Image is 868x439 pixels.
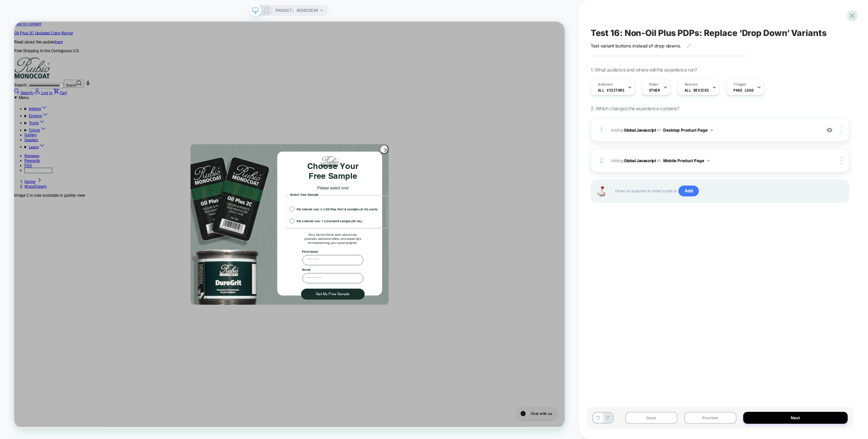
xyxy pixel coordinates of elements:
button: Open gorgias live chat [3,2,59,20]
div: 1 [598,124,605,136]
span: All Visitors [598,88,625,93]
span: Trigger [733,82,747,87]
h1: Chat with us [22,8,51,15]
span: 1. What audience and where will the experience run? [591,67,697,73]
b: Global Javascript [624,127,656,132]
span: Plus, be the first to learn about new [393,282,457,286]
button: Save [625,412,677,424]
span: products, exclusive offers, and expert tips [387,287,462,292]
span: Audience [598,82,613,87]
span: ALL DEVICES [685,88,709,93]
span: Add [678,186,699,196]
img: close [841,126,842,134]
span: Pages [649,82,658,87]
legend: Select Your Sample [367,228,407,235]
button: Mobile Product Page [663,156,710,165]
button: Desktop Product Page [663,126,713,134]
div: For interior use: 2 x Oil Plus Part A samples (6 mL each) [377,247,485,252]
span: on [657,157,661,164]
img: close [841,157,842,164]
span: Test 16: Non-Oil Plus PDPs: Replace ‘Drop Down’ Variants [591,28,827,38]
span: Hover on a section in order to edit or [615,186,842,196]
span: on [657,126,661,134]
label: Email [384,328,466,335]
button: Next [743,412,848,424]
img: down arrow [710,129,713,131]
span: Page Load [733,88,753,93]
img: Joystick [595,186,608,196]
div: 2 [598,154,605,167]
img: down arrow [707,160,710,161]
button: Close dialog [487,164,499,176]
span: Please select one: [403,218,446,225]
span: PRODUCT: WoodCream [275,5,318,16]
span: Test variant buttons instead of drop-downs. [591,43,682,49]
label: First Name [384,304,466,311]
span: 2. Which changes the experience contains? [591,106,679,111]
button: Preview [684,412,736,424]
span: Free Sample [392,199,457,212]
span: Adding [611,126,817,134]
span: Devices [685,82,698,87]
span: for transforming your wood projects. [392,292,458,297]
img: crossed eye [827,127,832,133]
span: OTHER [649,88,660,93]
div: For exterior use: 1 x DuroGrit sample (30 mL) [377,263,464,268]
span: Adding [611,156,817,165]
span: Choose Your [391,186,459,199]
b: Global Javascript [624,158,656,163]
button: Get My Free Sample [382,356,467,370]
